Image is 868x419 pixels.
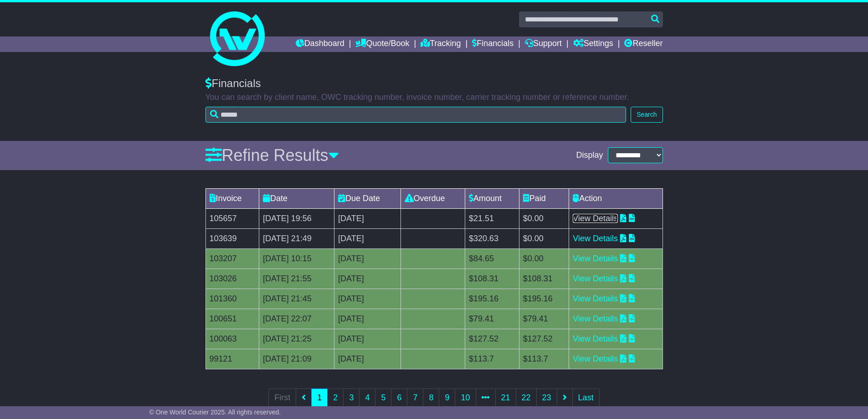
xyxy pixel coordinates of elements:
[465,349,519,369] td: $113.7
[311,388,328,407] a: 1
[519,269,569,289] td: $108.31
[573,314,618,323] a: View Details
[334,309,401,329] td: [DATE]
[465,248,519,269] td: $84.65
[401,188,465,208] td: Overdue
[334,289,401,309] td: [DATE]
[519,208,569,228] td: $0.00
[472,36,514,52] a: Financials
[205,228,259,248] td: 103639
[421,36,461,52] a: Tracking
[259,329,334,349] td: [DATE] 21:25
[407,388,423,407] a: 7
[205,248,259,269] td: 103207
[465,208,519,228] td: $21.51
[205,93,663,103] p: You can search by client name, OWC tracking number, invoice number, carrier tracking number or re...
[205,208,259,228] td: 105657
[205,289,259,309] td: 101360
[259,309,334,329] td: [DATE] 22:07
[465,329,519,349] td: $127.52
[536,388,557,407] a: 23
[334,248,401,269] td: [DATE]
[205,329,259,349] td: 100063
[343,388,360,407] a: 3
[465,269,519,289] td: $108.31
[205,188,259,208] td: Invoice
[519,349,569,369] td: $113.7
[465,289,519,309] td: $195.16
[525,36,562,52] a: Support
[334,188,401,208] td: Due Date
[259,289,334,309] td: [DATE] 21:45
[495,388,516,407] a: 21
[355,36,409,52] a: Quote/Book
[465,188,519,208] td: Amount
[391,388,407,407] a: 6
[334,228,401,248] td: [DATE]
[439,388,455,407] a: 9
[569,188,663,208] td: Action
[334,329,401,349] td: [DATE]
[259,208,334,228] td: [DATE] 19:56
[573,334,618,343] a: View Details
[465,309,519,329] td: $79.41
[359,388,375,407] a: 4
[573,354,618,363] a: View Details
[205,349,259,369] td: 99121
[455,388,476,407] a: 10
[519,289,569,309] td: $195.16
[149,409,281,416] span: © One World Courier 2025. All rights reserved.
[519,188,569,208] td: Paid
[465,228,519,248] td: $320.63
[259,269,334,289] td: [DATE] 21:55
[334,208,401,228] td: [DATE]
[573,36,613,52] a: Settings
[327,388,344,407] a: 2
[519,309,569,329] td: $79.41
[259,228,334,248] td: [DATE] 21:49
[624,36,663,52] a: Reseller
[205,146,339,165] a: Refine Results
[631,107,663,123] button: Search
[205,77,663,90] div: Financials
[516,388,537,407] a: 22
[296,36,344,52] a: Dashboard
[519,248,569,269] td: $0.00
[423,388,439,407] a: 8
[573,274,618,283] a: View Details
[205,269,259,289] td: 103026
[259,188,334,208] td: Date
[576,150,603,160] span: Display
[259,349,334,369] td: [DATE] 21:09
[205,309,259,329] td: 100651
[573,234,618,243] a: View Details
[572,388,600,407] a: Last
[334,269,401,289] td: [DATE]
[519,329,569,349] td: $127.52
[573,214,618,223] a: View Details
[259,248,334,269] td: [DATE] 10:15
[519,228,569,248] td: $0.00
[573,254,618,263] a: View Details
[375,388,391,407] a: 5
[573,294,618,303] a: View Details
[334,349,401,369] td: [DATE]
